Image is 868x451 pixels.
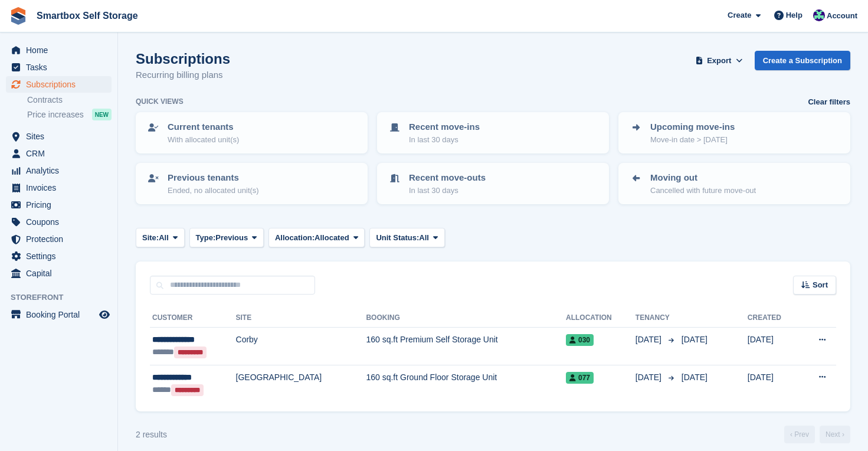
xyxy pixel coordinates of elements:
[236,309,366,328] th: Site
[315,232,349,244] span: Allocated
[236,365,366,402] td: [GEOGRAPHIC_DATA]
[650,185,756,197] p: Cancelled with future move-out
[748,309,799,328] th: Created
[136,228,185,247] button: Site: All
[150,309,236,328] th: Customer
[168,120,239,134] p: Current tenants
[137,113,366,152] a: Current tenants With allocated unit(s)
[820,426,850,443] a: Next
[6,42,112,58] a: menu
[26,145,97,162] span: CRM
[97,308,112,322] a: Preview store
[784,426,815,443] a: Previous
[366,309,566,328] th: Booking
[636,334,664,346] span: [DATE]
[136,68,230,82] p: Recurring billing plans
[6,128,112,145] a: menu
[813,279,828,291] span: Sort
[26,179,97,196] span: Invoices
[566,334,594,346] span: 030
[26,162,97,179] span: Analytics
[748,328,799,365] td: [DATE]
[409,120,480,134] p: Recent move-ins
[26,76,97,93] span: Subscriptions
[11,292,117,303] span: Storefront
[168,185,259,197] p: Ended, no allocated unit(s)
[366,365,566,402] td: 160 sq.ft Ground Floor Storage Unit
[136,429,167,441] div: 2 results
[682,372,707,382] span: [DATE]
[26,214,97,230] span: Coupons
[376,232,419,244] span: Unit Status:
[728,9,751,21] span: Create
[236,328,366,365] td: Corby
[26,248,97,264] span: Settings
[409,185,486,197] p: In last 30 days
[620,164,849,203] a: Moving out Cancelled with future move-out
[419,232,429,244] span: All
[168,171,259,185] p: Previous tenants
[369,228,444,247] button: Unit Status: All
[159,232,169,244] span: All
[693,51,745,70] button: Export
[142,232,159,244] span: Site:
[636,309,677,328] th: Tenancy
[378,164,608,203] a: Recent move-outs In last 30 days
[650,120,735,134] p: Upcoming move-ins
[707,55,731,67] span: Export
[620,113,849,152] a: Upcoming move-ins Move-in date > [DATE]
[378,113,608,152] a: Recent move-ins In last 30 days
[215,232,248,244] span: Previous
[26,59,97,76] span: Tasks
[92,109,112,120] div: NEW
[6,248,112,264] a: menu
[27,108,112,121] a: Price increases NEW
[366,328,566,365] td: 160 sq.ft Premium Self Storage Unit
[268,228,365,247] button: Allocation: Allocated
[409,134,480,146] p: In last 30 days
[409,171,486,185] p: Recent move-outs
[136,51,230,67] h1: Subscriptions
[6,145,112,162] a: menu
[26,42,97,58] span: Home
[168,134,239,146] p: With allocated unit(s)
[6,179,112,196] a: menu
[813,9,825,21] img: Roger Canham
[755,51,850,70] a: Create a Subscription
[26,197,97,213] span: Pricing
[782,426,853,443] nav: Page
[26,231,97,247] span: Protection
[566,372,594,384] span: 077
[6,76,112,93] a: menu
[650,134,735,146] p: Move-in date > [DATE]
[6,306,112,323] a: menu
[748,365,799,402] td: [DATE]
[136,96,184,107] h6: Quick views
[275,232,315,244] span: Allocation:
[6,59,112,76] a: menu
[189,228,264,247] button: Type: Previous
[827,10,857,22] span: Account
[808,96,850,108] a: Clear filters
[9,7,27,25] img: stora-icon-8386f47178a22dfd0bd8f6a31ec36ba5ce8667c1dd55bd0f319d3a0aa187defe.svg
[6,197,112,213] a: menu
[27,109,84,120] span: Price increases
[137,164,366,203] a: Previous tenants Ended, no allocated unit(s)
[6,265,112,282] a: menu
[196,232,216,244] span: Type:
[6,162,112,179] a: menu
[6,214,112,230] a: menu
[26,128,97,145] span: Sites
[32,6,143,25] a: Smartbox Self Storage
[6,231,112,247] a: menu
[636,371,664,384] span: [DATE]
[786,9,803,21] span: Help
[682,335,707,344] span: [DATE]
[26,265,97,282] span: Capital
[566,309,636,328] th: Allocation
[26,306,97,323] span: Booking Portal
[650,171,756,185] p: Moving out
[27,94,112,106] a: Contracts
